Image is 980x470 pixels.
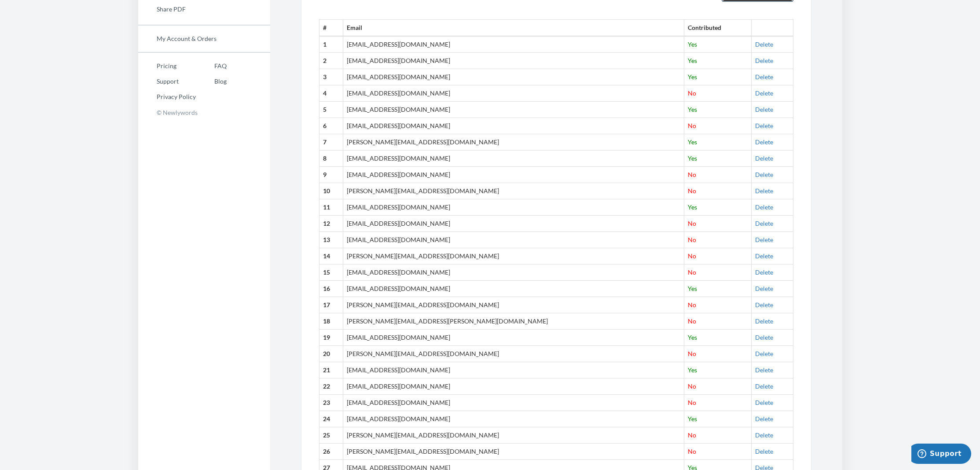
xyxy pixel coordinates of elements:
th: 9 [319,167,343,183]
td: [EMAIL_ADDRESS][DOMAIN_NAME] [343,102,684,118]
span: Yes [688,73,697,81]
th: 24 [319,411,343,427]
th: 25 [319,427,343,443]
td: [EMAIL_ADDRESS][DOMAIN_NAME] [343,36,684,52]
td: [EMAIL_ADDRESS][DOMAIN_NAME] [343,232,684,248]
th: 8 [319,151,343,167]
a: Delete [755,268,773,276]
a: Delete [755,301,773,308]
td: [PERSON_NAME][EMAIL_ADDRESS][DOMAIN_NAME] [343,427,684,443]
a: Delete [755,154,773,162]
th: 23 [319,395,343,411]
th: 19 [319,330,343,346]
a: Delete [755,399,773,406]
a: Delete [755,40,773,48]
span: No [688,350,696,357]
th: 10 [319,183,343,199]
a: Delete [755,57,773,64]
a: Delete [755,89,773,97]
span: No [688,382,696,390]
th: 7 [319,134,343,151]
th: 26 [319,443,343,459]
span: Yes [688,138,697,146]
iframe: Opens a widget where you can chat to one of our agents [911,444,971,466]
td: [EMAIL_ADDRESS][DOMAIN_NAME] [343,69,684,85]
th: 18 [319,313,343,330]
td: [EMAIL_ADDRESS][DOMAIN_NAME] [343,53,684,69]
span: Yes [688,154,697,162]
span: Yes [688,366,697,374]
span: No [688,122,696,129]
span: Yes [688,57,697,64]
span: No [688,431,696,439]
td: [PERSON_NAME][EMAIL_ADDRESS][DOMAIN_NAME] [343,346,684,362]
td: [EMAIL_ADDRESS][DOMAIN_NAME] [343,199,684,216]
a: Support [138,75,196,88]
a: FAQ [196,59,227,73]
td: [PERSON_NAME][EMAIL_ADDRESS][PERSON_NAME][DOMAIN_NAME] [343,313,684,330]
span: Yes [688,415,697,422]
span: No [688,220,696,227]
a: Delete [755,171,773,178]
a: Privacy Policy [138,90,196,103]
a: Delete [755,415,773,422]
th: 22 [319,378,343,395]
td: [EMAIL_ADDRESS][DOMAIN_NAME] [343,118,684,134]
a: Blog [196,75,227,88]
span: No [688,252,696,260]
th: 13 [319,232,343,248]
a: Delete [755,138,773,146]
th: 1 [319,36,343,52]
span: No [688,301,696,308]
td: [EMAIL_ADDRESS][DOMAIN_NAME] [343,167,684,183]
a: Delete [755,122,773,129]
a: Pricing [138,59,196,73]
a: Delete [755,106,773,113]
a: My Account & Orders [138,32,270,45]
th: 17 [319,297,343,313]
span: No [688,236,696,243]
a: Delete [755,220,773,227]
a: Delete [755,431,773,439]
a: Delete [755,334,773,341]
th: 16 [319,281,343,297]
td: [PERSON_NAME][EMAIL_ADDRESS][DOMAIN_NAME] [343,297,684,313]
td: [PERSON_NAME][EMAIL_ADDRESS][DOMAIN_NAME] [343,183,684,199]
td: [EMAIL_ADDRESS][DOMAIN_NAME] [343,264,684,281]
th: 15 [319,264,343,281]
td: [EMAIL_ADDRESS][DOMAIN_NAME] [343,281,684,297]
th: 21 [319,362,343,378]
a: Share PDF [138,3,270,16]
span: No [688,399,696,406]
a: Delete [755,236,773,243]
th: 3 [319,69,343,85]
th: # [319,20,343,36]
th: 14 [319,248,343,264]
th: 12 [319,216,343,232]
th: 6 [319,118,343,134]
span: Yes [688,40,697,48]
p: © Newlywords [138,106,270,119]
td: [EMAIL_ADDRESS][DOMAIN_NAME] [343,411,684,427]
a: Delete [755,317,773,325]
th: Contributed [684,20,751,36]
span: No [688,448,696,455]
td: [EMAIL_ADDRESS][DOMAIN_NAME] [343,378,684,395]
td: [EMAIL_ADDRESS][DOMAIN_NAME] [343,216,684,232]
td: [EMAIL_ADDRESS][DOMAIN_NAME] [343,362,684,378]
span: Yes [688,106,697,113]
td: [EMAIL_ADDRESS][DOMAIN_NAME] [343,151,684,167]
td: [EMAIL_ADDRESS][DOMAIN_NAME] [343,85,684,102]
th: 5 [319,102,343,118]
th: 4 [319,85,343,102]
a: Delete [755,350,773,357]
span: No [688,317,696,325]
a: Delete [755,366,773,374]
span: Yes [688,203,697,211]
td: [EMAIL_ADDRESS][DOMAIN_NAME] [343,330,684,346]
span: Yes [688,285,697,292]
th: 11 [319,199,343,216]
th: Email [343,20,684,36]
span: No [688,187,696,195]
